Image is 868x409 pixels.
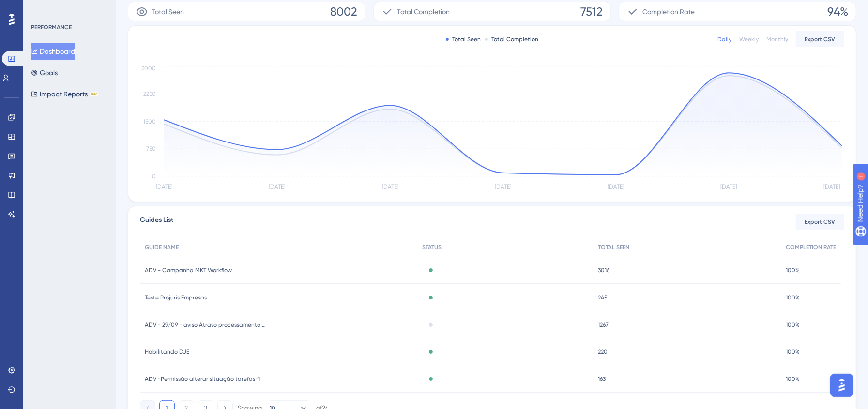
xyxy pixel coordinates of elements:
[823,184,840,190] tspan: [DATE]
[152,6,184,17] span: Total Seen
[90,92,98,96] div: BETA
[31,64,58,81] button: Goals
[739,35,759,43] div: Weekly
[152,173,156,180] tspan: 0
[145,267,232,274] span: ADV - Campanha MKT Workflow
[31,85,98,103] button: Impact ReportsBETA
[717,35,731,43] div: Daily
[598,267,609,274] span: 3016
[598,348,608,356] span: 220
[140,214,173,230] span: Guides List
[382,184,398,190] tspan: [DATE]
[598,294,608,301] span: 245
[796,31,844,47] button: Export CSV
[827,371,856,400] iframe: UserGuiding AI Assistant Launcher
[786,267,800,274] span: 100%
[598,321,609,329] span: 1267
[786,375,800,383] span: 100%
[145,294,207,301] span: Teste Projuris Empresas
[796,214,844,230] button: Export CSV
[580,4,603,19] span: 7512
[485,35,539,43] div: Total Completion
[31,23,72,31] div: PERFORMANCE
[143,118,156,125] tspan: 1500
[786,294,800,301] span: 100%
[145,321,266,329] span: ADV - 29/09 - aviso Atraso processamento intimações
[721,184,737,190] tspan: [DATE]
[642,6,695,17] span: Completion Rate
[143,91,156,97] tspan: 2250
[67,5,70,13] div: 1
[269,184,285,190] tspan: [DATE]
[786,243,836,251] span: COMPLETION RATE
[145,243,179,251] span: GUIDE NAME
[146,146,156,153] tspan: 750
[141,65,156,72] tspan: 3000
[786,348,800,356] span: 100%
[598,375,606,383] span: 163
[786,321,800,329] span: 100%
[397,6,450,17] span: Total Completion
[31,43,75,60] button: Dashboard
[598,243,629,251] span: TOTAL SEEN
[446,35,481,43] div: Total Seen
[422,243,442,251] span: STATUS
[145,348,189,356] span: Habilitando DJE
[766,35,788,43] div: Monthly
[330,4,357,19] span: 8002
[805,218,836,226] span: Export CSV
[805,35,836,43] span: Export CSV
[827,4,848,19] span: 94%
[608,184,624,190] tspan: [DATE]
[145,375,260,383] span: ADV -Permissão alterar situação tarefas-1
[23,2,61,14] span: Need Help?
[495,184,511,190] tspan: [DATE]
[156,184,172,190] tspan: [DATE]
